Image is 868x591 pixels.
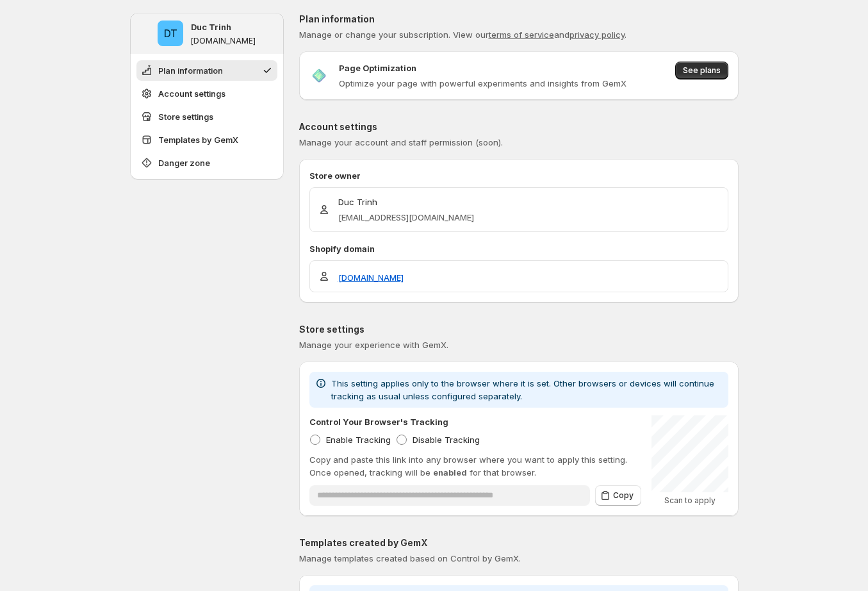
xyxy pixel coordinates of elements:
p: Store owner [309,169,728,182]
button: Store settings [136,106,277,127]
button: Plan information [136,60,277,81]
button: Copy [595,485,641,506]
p: Account settings [299,121,739,133]
a: terms of service [489,29,554,40]
img: Page Optimization [309,66,329,85]
span: Manage your experience with GemX. [299,340,448,350]
span: Duc Trinh [158,21,183,46]
span: Copy [613,490,634,501]
p: Control Your Browser's Tracking [309,415,448,428]
a: privacy policy [569,29,625,40]
span: Plan information [158,64,223,77]
p: Duc Trinh [191,21,231,33]
p: [EMAIL_ADDRESS][DOMAIN_NAME] [338,211,474,224]
text: DT [164,27,177,40]
span: Danger zone [158,156,210,169]
span: This setting applies only to the browser where it is set. Other browsers or devices will continue... [331,378,714,401]
p: Duc Trinh [338,196,474,208]
p: Store settings [299,323,739,336]
p: Optimize your page with powerful experiments and insights from GemX [339,77,626,90]
span: Manage your account and staff permission (soon). [299,137,503,147]
span: Templates by GemX [158,133,238,146]
button: Danger zone [136,153,277,173]
span: See plans [683,65,721,76]
span: Account settings [158,87,225,100]
button: Templates by GemX [136,129,277,150]
p: [DOMAIN_NAME] [191,36,256,46]
p: Copy and paste this link into any browser where you want to apply this setting. Once opened, trac... [309,453,641,479]
button: See plans [675,62,728,79]
span: Manage or change your subscription. View our and . [299,29,626,40]
p: Scan to apply [651,495,728,506]
a: [DOMAIN_NAME] [338,271,404,284]
span: Disable Tracking [413,435,480,445]
span: Enable Tracking [326,435,391,445]
span: enabled [433,467,467,478]
p: Shopify domain [309,242,728,255]
span: Manage templates created based on Control by GemX. [299,553,521,563]
span: Store settings [158,110,213,123]
button: Account settings [136,83,277,104]
p: Templates created by GemX [299,537,739,549]
p: Plan information [299,13,739,26]
p: Page Optimization [339,62,416,74]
